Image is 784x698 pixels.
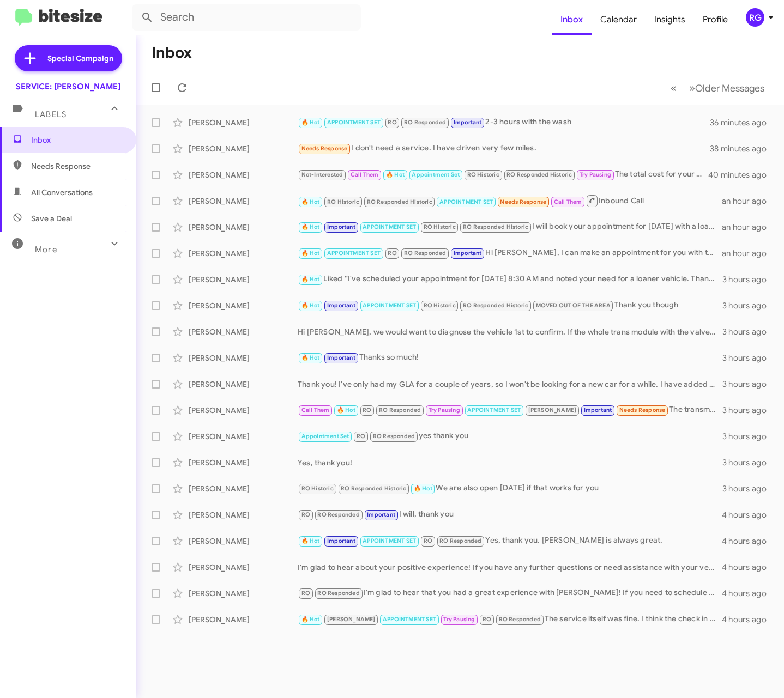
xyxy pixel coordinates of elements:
[363,537,416,544] span: APPOINTMENT SET
[619,406,666,414] span: Needs Response
[424,223,456,230] span: RO Historic
[722,614,775,625] div: 4 hours ago
[722,353,775,363] div: 3 hours ago
[327,354,355,361] span: Important
[189,300,298,311] div: [PERSON_NAME]
[298,404,722,416] div: The transmission filter and fluid change is due
[298,508,722,521] div: I will, thank you
[16,81,120,92] div: SERVICE: [PERSON_NAME]
[722,457,775,468] div: 3 hours ago
[327,616,376,623] span: [PERSON_NAME]
[483,616,491,623] span: RO
[301,406,330,414] span: Call Them
[298,273,722,286] div: Liked “I've scheduled your appointment for [DATE] 8:30 AM and noted your need for a loaner vehicl...
[552,4,592,35] span: Inbox
[327,302,355,309] span: Important
[454,119,482,126] span: Important
[722,588,775,599] div: 4 hours ago
[301,485,334,492] span: RO Historic
[298,535,722,547] div: Yes, thank you. [PERSON_NAME] is always great.
[327,119,381,126] span: APPOINTMENT SET
[189,169,298,180] div: [PERSON_NAME]
[301,511,310,518] span: RO
[189,431,298,442] div: [PERSON_NAME]
[298,221,722,233] div: I will book your appointment for [DATE] with a loaner at 9:00 AM. We will see you then!
[189,509,298,520] div: [PERSON_NAME]
[132,4,361,31] input: Search
[367,198,432,205] span: RO Responded Historic
[301,590,310,597] span: RO
[722,431,775,442] div: 3 hours ago
[301,198,320,205] span: 🔥 Hot
[31,161,124,172] span: Needs Response
[15,45,122,71] a: Special Campaign
[298,562,722,573] div: I'm glad to hear about your positive experience! If you have any further questions or need assist...
[500,198,546,205] span: Needs Response
[301,354,320,361] span: 🔥 Hot
[298,457,722,468] div: Yes, thank you!
[506,171,572,178] span: RO Responded Historic
[722,326,775,337] div: 3 hours ago
[710,169,775,180] div: 40 minutes ago
[327,223,355,230] span: Important
[351,171,379,178] span: Call Them
[341,485,406,492] span: RO Responded Historic
[412,171,460,178] span: Appointment Set
[722,300,775,311] div: 3 hours ago
[554,198,582,205] span: Call Them
[580,171,611,178] span: Try Pausing
[722,483,775,494] div: 3 hours ago
[317,511,359,518] span: RO Responded
[189,536,298,547] div: [PERSON_NAME]
[298,351,722,364] div: Thanks so much!
[373,433,415,440] span: RO Responded
[298,194,722,208] div: Inbound Call
[424,302,456,309] span: RO Historic
[646,4,694,35] a: Insights
[298,587,722,599] div: I'm glad to hear that you had a great experience with [PERSON_NAME]! If you need to schedule any ...
[301,223,320,230] span: 🔥 Hot
[499,616,541,623] span: RO Responded
[189,196,298,207] div: [PERSON_NAME]
[722,248,775,259] div: an hour ago
[298,379,722,390] div: Thank you! I've only had my GLA for a couple of years, so I won't be looking for a new car for a ...
[584,406,612,414] span: Important
[710,117,775,128] div: 36 minutes ago
[722,536,775,547] div: 4 hours ago
[189,143,298,154] div: [PERSON_NAME]
[379,406,421,414] span: RO Responded
[443,616,475,623] span: Try Pausing
[31,135,124,145] span: Inbox
[301,276,320,283] span: 🔥 Hot
[722,405,775,416] div: 3 hours ago
[694,4,737,35] a: Profile
[298,116,710,129] div: 2-3 hours with the wash
[363,406,371,414] span: RO
[454,250,482,257] span: Important
[463,223,528,230] span: RO Responded Historic
[189,562,298,573] div: [PERSON_NAME]
[722,379,775,390] div: 3 hours ago
[467,406,521,414] span: APPOINTMENT SET
[189,248,298,259] div: [PERSON_NAME]
[31,187,93,198] span: All Conversations
[301,302,320,309] span: 🔥 Hot
[695,82,764,94] span: Older Messages
[337,406,355,414] span: 🔥 Hot
[528,406,577,414] span: [PERSON_NAME]
[388,119,396,126] span: RO
[189,483,298,494] div: [PERSON_NAME]
[189,117,298,128] div: [PERSON_NAME]
[592,4,646,35] a: Calendar
[722,274,775,285] div: 3 hours ago
[152,44,192,62] h1: Inbox
[301,250,320,257] span: 🔥 Hot
[298,613,722,626] div: The service itself was fine. I think the check in and check out process could be better
[467,171,499,178] span: RO Historic
[298,247,722,259] div: Hi [PERSON_NAME], I can make an appointment for you with the 25% off for the alignment. What is a...
[710,143,775,154] div: 38 minutes ago
[429,406,460,414] span: Try Pausing
[404,119,446,126] span: RO Responded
